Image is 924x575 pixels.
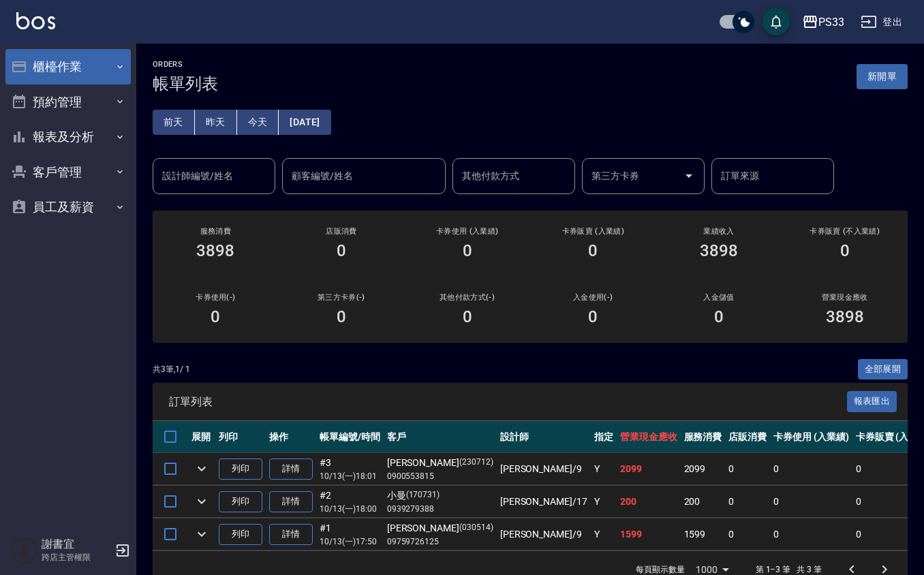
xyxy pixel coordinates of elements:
[279,110,330,135] button: [DATE]
[195,110,237,135] button: 昨天
[681,421,726,453] th: 服務消費
[857,69,908,82] a: 新開單
[673,227,766,236] h2: 業績收入
[196,241,234,260] h3: 3898
[387,470,493,482] p: 0900553815
[295,227,388,236] h2: 店販消費
[387,521,493,535] div: [PERSON_NAME]
[387,456,493,470] div: [PERSON_NAME]
[316,486,384,518] td: #2
[725,486,770,518] td: 0
[591,486,617,518] td: Y
[295,293,388,302] h2: 第三方卡券(-)
[617,453,681,485] td: 2099
[5,49,131,84] button: 櫃檯作業
[5,189,131,225] button: 員工及薪資
[5,155,131,190] button: 客戶管理
[463,241,472,260] h3: 0
[215,421,266,453] th: 列印
[316,421,384,453] th: 帳單編號/時間
[678,165,700,187] button: Open
[387,535,493,548] p: 09759726125
[387,503,493,515] p: 0939279388
[857,64,908,89] button: 新開單
[770,486,852,518] td: 0
[5,119,131,155] button: 報表及分析
[384,421,497,453] th: 客戶
[153,363,190,375] p: 共 3 筆, 1 / 1
[497,453,591,485] td: [PERSON_NAME] /9
[617,518,681,550] td: 1599
[169,395,847,409] span: 訂單列表
[497,518,591,550] td: [PERSON_NAME] /9
[337,307,346,326] h3: 0
[798,227,891,236] h2: 卡券販賣 (不入業績)
[320,535,380,548] p: 10/13 (一) 17:50
[858,359,908,380] button: 全部展開
[219,459,262,480] button: 列印
[153,110,195,135] button: 前天
[191,524,212,544] button: expand row
[219,491,262,512] button: 列印
[42,538,111,551] h5: 謝書宜
[855,10,908,35] button: 登出
[840,241,850,260] h3: 0
[320,503,380,515] p: 10/13 (一) 18:00
[588,307,598,326] h3: 0
[269,491,313,512] a: 詳情
[266,421,316,453] th: 操作
[420,293,514,302] h2: 其他付款方式(-)
[420,227,514,236] h2: 卡券使用 (入業績)
[237,110,279,135] button: 今天
[337,241,346,260] h3: 0
[169,227,262,236] h3: 服務消費
[714,307,724,326] h3: 0
[211,307,220,326] h3: 0
[673,293,766,302] h2: 入金儲值
[11,537,38,564] img: Person
[269,459,313,480] a: 詳情
[169,293,262,302] h2: 卡券使用(-)
[847,391,897,412] button: 報表匯出
[798,293,891,302] h2: 營業現金應收
[406,488,440,503] p: (170731)
[5,84,131,120] button: 預約管理
[191,491,212,512] button: expand row
[588,241,598,260] h3: 0
[459,521,493,535] p: (030514)
[826,307,864,326] h3: 3898
[591,518,617,550] td: Y
[591,421,617,453] th: 指定
[770,421,852,453] th: 卡券使用 (入業績)
[153,74,218,93] h3: 帳單列表
[546,227,640,236] h2: 卡券販賣 (入業績)
[725,421,770,453] th: 店販消費
[497,486,591,518] td: [PERSON_NAME] /17
[16,12,55,29] img: Logo
[387,488,493,503] div: 小曼
[188,421,215,453] th: 展開
[42,551,111,563] p: 跨店主管權限
[153,60,218,69] h2: ORDERS
[681,518,726,550] td: 1599
[770,453,852,485] td: 0
[700,241,738,260] h3: 3898
[191,459,212,479] button: expand row
[459,456,493,470] p: (230712)
[591,453,617,485] td: Y
[763,8,790,35] button: save
[847,394,897,407] a: 報表匯出
[617,486,681,518] td: 200
[497,421,591,453] th: 設計師
[617,421,681,453] th: 營業現金應收
[463,307,472,326] h3: 0
[320,470,380,482] p: 10/13 (一) 18:01
[316,453,384,485] td: #3
[316,518,384,550] td: #1
[797,8,850,36] button: PS33
[725,518,770,550] td: 0
[770,518,852,550] td: 0
[269,524,313,545] a: 詳情
[818,14,844,31] div: PS33
[546,293,640,302] h2: 入金使用(-)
